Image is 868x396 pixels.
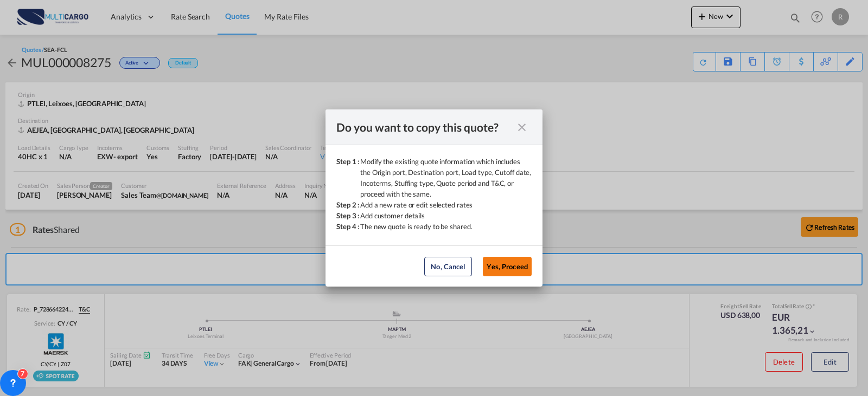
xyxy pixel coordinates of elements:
div: Add customer details [360,210,425,221]
div: Step 4 : [336,221,360,232]
div: Step 2 : [336,199,360,210]
div: Step 3 : [336,210,360,221]
button: No, Cancel [424,257,472,276]
md-icon: icon-close fg-AAA8AD cursor [515,121,528,134]
div: Do you want to copy this quote? [336,120,512,134]
button: Yes, Proceed [483,257,532,276]
div: Modify the existing quote information which includes the Origin port, Destination port, Load type... [360,156,532,199]
div: The new quote is ready to be shared. [360,221,472,232]
div: Step 1 : [336,156,360,199]
div: Add a new rate or edit selected rates [360,199,473,210]
md-dialog: Step 1 : ... [325,109,542,287]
